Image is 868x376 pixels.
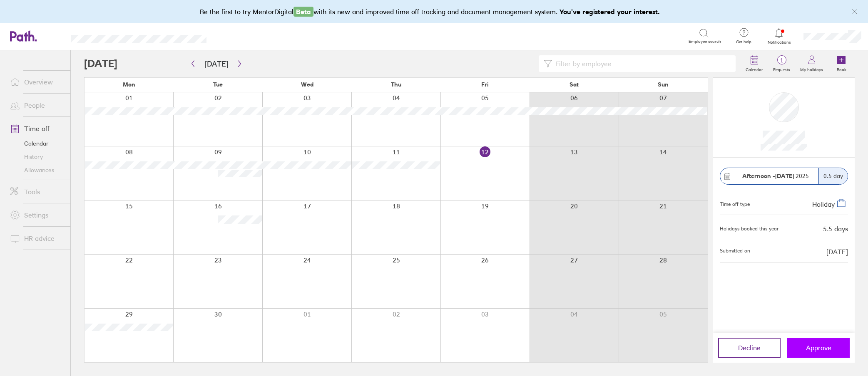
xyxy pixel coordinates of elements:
span: Submitted on [720,248,750,255]
span: Beta [293,7,313,17]
label: My holidays [795,65,828,72]
span: Sat [570,81,579,88]
span: Notifications [766,40,793,45]
div: Holidays booked this year [720,226,779,232]
a: Settings [3,207,70,223]
a: Overview [3,74,70,90]
div: 0.5 day [818,168,848,184]
span: Tue [213,81,223,88]
span: [DATE] [826,248,848,255]
label: Calendar [741,65,768,72]
a: People [3,97,70,114]
span: Thu [391,81,401,88]
span: Employee search [689,39,721,44]
button: Decline [718,338,781,358]
a: HR advice [3,230,70,247]
span: Decline [738,344,761,351]
div: 5.5 days [823,225,848,233]
span: Mon [123,81,135,88]
b: You've registered your interest. [560,7,660,16]
label: Book [832,65,851,72]
button: Approve [787,338,850,358]
a: Tools [3,183,70,200]
button: [DATE] [198,57,235,71]
a: Calendar [741,50,768,77]
div: Search [229,32,250,40]
a: Time off [3,120,70,137]
label: Requests [768,65,795,72]
span: 2025 [742,173,809,179]
span: Fri [481,81,489,88]
strong: [DATE] [775,172,794,180]
a: History [3,150,70,163]
strong: Afternoon - [742,172,775,180]
span: Get help [730,40,757,45]
span: Holiday [812,200,835,208]
a: My holidays [795,50,828,77]
span: Sun [658,81,669,88]
span: Wed [301,81,313,88]
span: 1 [768,57,795,64]
a: Allowances [3,163,70,177]
input: Filter by employee [552,56,731,72]
div: Be the first to try MentorDigital with its new and improved time off tracking and document manage... [200,7,668,17]
div: Time off type [720,198,750,208]
a: Book [828,50,855,77]
a: Calendar [3,137,70,150]
a: Notifications [766,27,793,45]
span: Approve [806,344,831,351]
a: 1Requests [768,50,795,77]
